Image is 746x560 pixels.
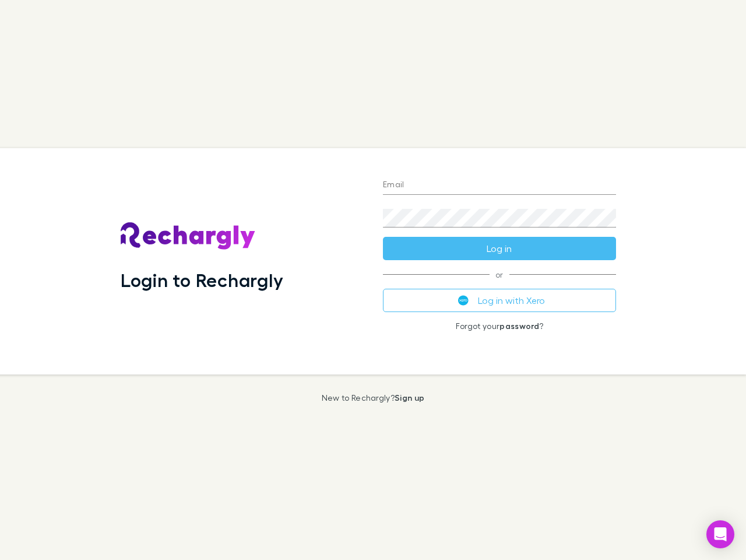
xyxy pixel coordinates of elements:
button: Log in [383,237,616,260]
img: Xero's logo [458,295,469,306]
div: Open Intercom Messenger [706,520,734,548]
a: Sign up [395,393,424,402]
h1: Login to Rechargly [121,269,283,291]
span: or [383,274,616,275]
img: Rechargly's Logo [121,222,256,250]
a: password [499,321,539,331]
button: Log in with Xero [383,289,616,312]
p: Forgot your ? [383,321,616,331]
p: New to Rechargly? [322,393,425,402]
